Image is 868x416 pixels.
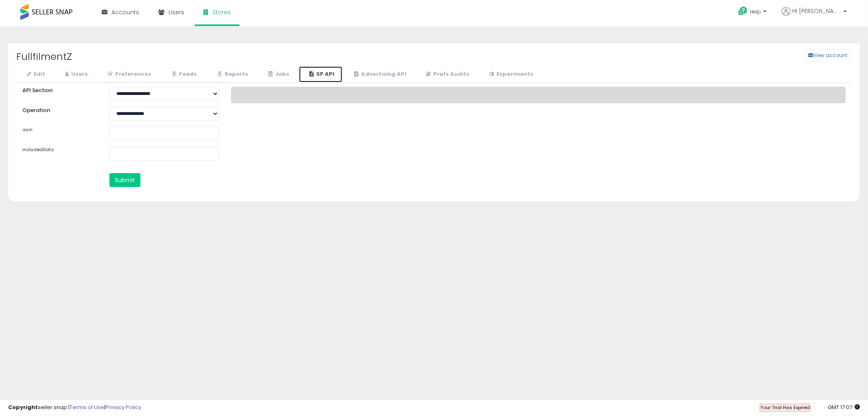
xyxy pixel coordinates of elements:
a: Users [55,66,96,83]
a: Prefs Audits [415,66,478,83]
i: Get Help [738,6,748,16]
span: Stores [212,8,231,16]
a: Feeds [161,66,206,83]
label: API Section [16,87,103,95]
span: Users [168,8,184,16]
a: Edit [16,66,54,83]
a: Reports [206,66,257,83]
a: View account [798,49,810,62]
a: Hi [PERSON_NAME] [782,7,847,25]
a: Experiments [479,66,542,83]
h2: FullfilmentZ [10,51,363,62]
button: Submit [109,173,140,187]
span: Accounts [112,8,139,16]
label: Operation [16,107,103,114]
a: Preferences [97,66,160,83]
a: SP API [299,66,343,83]
a: Advertising API [343,66,415,83]
label: asin [16,127,103,133]
span: Hi [PERSON_NAME] [792,7,841,15]
span: Help [750,8,761,15]
label: includedData [16,147,103,153]
a: Jobs [258,66,298,83]
button: View account [804,49,852,62]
